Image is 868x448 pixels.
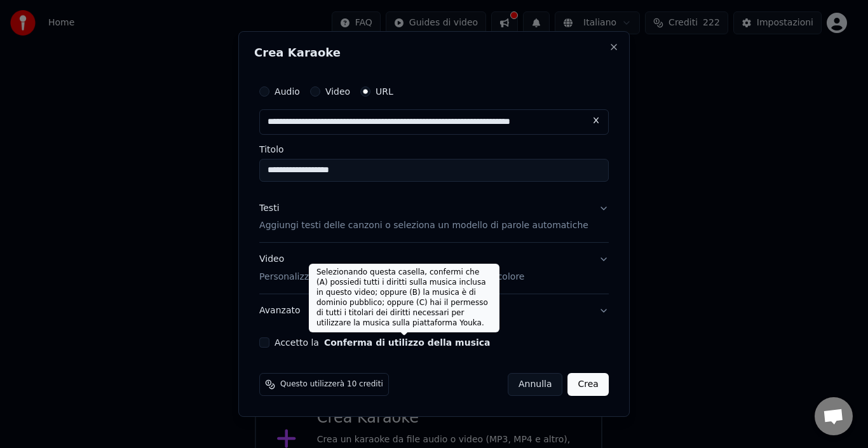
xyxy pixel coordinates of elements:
p: Personalizza il video karaoke: usa immagine, video o colore [259,271,524,283]
button: Avanzato [259,294,609,327]
button: Crea [568,373,609,396]
label: URL [376,87,393,96]
label: Audio [275,87,300,96]
div: Selezionando questa casella, confermi che (A) possiedi tutti i diritti sulla musica inclusa in qu... [309,264,499,332]
div: Video [259,254,524,284]
button: TestiAggiungi testi delle canzoni o seleziona un modello di parole automatiche [259,192,609,243]
label: Accetto la [275,338,490,347]
span: Questo utilizzerà 10 crediti [280,379,383,390]
button: Accetto la [324,338,491,347]
button: VideoPersonalizza il video karaoke: usa immagine, video o colore [259,243,609,294]
div: Testi [259,202,279,215]
h2: Crea Karaoke [254,47,614,58]
label: Titolo [259,145,609,154]
button: Annulla [508,373,563,396]
label: Video [325,87,350,96]
p: Aggiungi testi delle canzoni o seleziona un modello di parole automatiche [259,220,588,233]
